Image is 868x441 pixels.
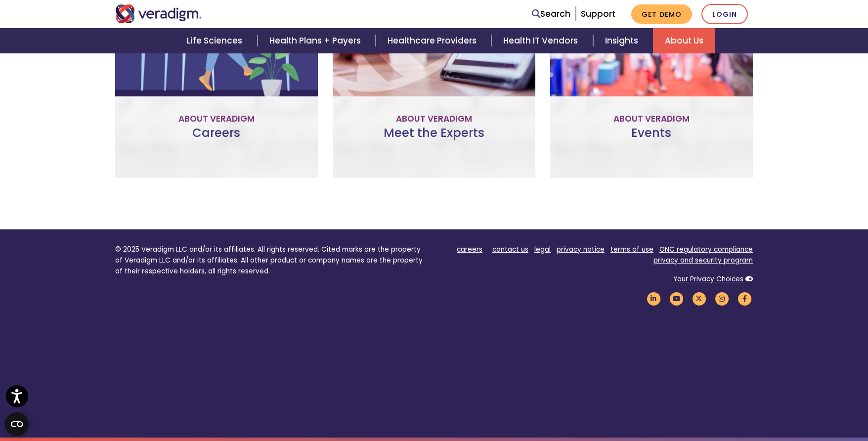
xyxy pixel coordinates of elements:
[701,4,748,24] a: Login
[491,28,593,53] a: Health IT Vendors
[713,294,730,304] a: Veradigm Instagram Link
[653,256,753,265] a: privacy and security program
[593,28,653,53] a: Insights
[659,245,753,254] a: ONC regulatory compliance
[534,245,551,254] a: legal
[631,4,692,24] a: Get Demo
[258,28,376,53] a: Health Plans + Payers
[557,245,605,254] a: privacy notice
[581,8,615,20] a: Support
[376,28,491,53] a: Healthcare Providers
[691,294,707,304] a: Veradigm Twitter Link
[653,28,715,53] a: About Us
[558,112,745,126] p: About Veradigm
[673,274,743,284] a: Your Privacy Choices
[341,126,527,155] h3: Meet the Experts
[678,380,856,429] iframe: Drift Chat Widget
[5,412,29,436] button: Open CMP widget
[558,126,745,155] h3: Events
[610,245,653,254] a: terms of use
[123,126,310,155] h3: Careers
[175,28,257,53] a: Life Sciences
[341,112,527,126] p: About Veradigm
[123,112,310,126] p: About Veradigm
[736,294,753,304] a: Veradigm Facebook Link
[492,245,528,254] a: contact us
[457,245,482,254] a: careers
[645,294,662,304] a: Veradigm LinkedIn Link
[668,294,685,304] a: Veradigm YouTube Link
[115,244,427,276] p: © 2025 Veradigm LLC and/or its affiliates. All rights reserved. Cited marks are the property of V...
[115,4,202,23] img: Veradigm logo
[532,7,570,21] a: Search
